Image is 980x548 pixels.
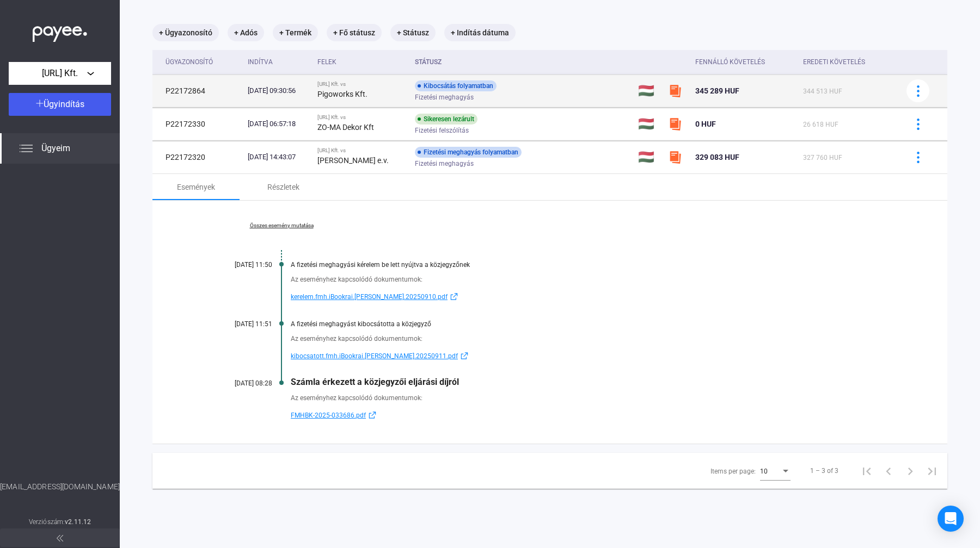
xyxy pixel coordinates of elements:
span: 344 513 HUF [803,88,842,95]
span: Fizetési felszólítás [415,124,469,137]
td: P22172320 [152,141,243,173]
td: 🇭🇺 [634,74,664,107]
a: kerelem.fmh.iBookrai.[PERSON_NAME].20250910.pdfexternal-link-blue [291,290,893,303]
img: external-link-blue [458,352,471,360]
div: Az eseményhez kapcsolódó dokumentumok: [291,393,893,403]
img: szamlazzhu-mini [669,117,682,130]
button: more-blue [906,79,929,102]
th: Státusz [411,50,634,74]
a: kibocsatott.fmh.iBookrai.[PERSON_NAME].20250911.pdfexternal-link-blue [291,350,893,363]
mat-select: Items per page: [760,464,791,477]
a: Összes esemény mutatása [207,222,356,229]
div: Az eseményhez kapcsolódó dokumentumok: [291,274,893,285]
div: Eredeti követelés [803,55,865,68]
button: Previous page [878,460,899,482]
div: Fennálló követelés [695,55,765,68]
img: szamlazzhu-mini [669,84,682,97]
img: szamlazzhu-mini [669,151,682,164]
span: 0 HUF [695,120,716,128]
img: more-blue [912,85,924,97]
div: Felek [317,55,336,68]
span: 26 618 HUF [803,121,838,128]
span: 327 760 HUF [803,154,842,161]
mat-chip: + Termék [273,24,318,41]
span: 10 [760,468,768,475]
mat-chip: + Státusz [390,24,436,41]
span: Fizetési meghagyás [415,157,474,170]
strong: ZO-MA Dekor Kft [317,123,374,132]
td: P22172330 [152,108,243,140]
img: arrow-double-left-grey.svg [57,535,63,541]
div: Az eseményhez kapcsolódó dokumentumok: [291,333,893,344]
img: more-blue [912,152,924,163]
td: 🇭🇺 [634,108,664,140]
div: Indítva [248,55,308,68]
div: [URL] Kft. vs [317,114,407,121]
div: Kibocsátás folyamatban [415,80,497,91]
div: Items per page: [710,465,756,478]
div: Ügyazonosító [166,55,213,68]
div: [DATE] 11:50 [207,261,272,269]
mat-chip: + Adós [228,24,264,41]
div: A fizetési meghagyást kibocsátotta a közjegyző [291,320,893,328]
button: Next page [899,460,921,482]
button: more-blue [906,146,929,169]
div: [URL] Kft. vs [317,81,407,88]
button: Ügyindítás [9,93,111,116]
div: [DATE] 11:51 [207,320,272,328]
span: 329 083 HUF [695,153,739,161]
span: Ügyeim [41,142,70,155]
span: 345 289 HUF [695,86,739,95]
strong: [PERSON_NAME] e.v. [317,156,389,165]
button: [URL] Kft. [9,62,111,85]
div: Eredeti követelés [803,55,893,68]
img: external-link-blue [366,411,379,419]
div: Sikeresen lezárult [415,114,477,124]
span: [URL] Kft. [42,67,78,80]
div: Felek [317,55,407,68]
img: plus-white.svg [36,99,44,107]
button: more-blue [906,113,929,135]
a: FMHBK-2025-033686.pdfexternal-link-blue [291,409,893,422]
mat-chip: + Ügyazonosító [152,24,219,41]
span: kerelem.fmh.iBookrai.[PERSON_NAME].20250910.pdf [291,290,448,303]
div: Részletek [267,180,299,194]
strong: Pigoworks Kft. [317,90,367,98]
img: list.svg [20,142,33,155]
strong: v2.11.12 [65,518,91,526]
div: 1 – 3 of 3 [810,464,838,477]
button: First page [856,460,878,482]
span: Fizetési meghagyás [415,91,474,104]
div: Ügyazonosító [166,55,239,68]
div: [URL] Kft. vs [317,147,407,154]
span: Ügyindítás [44,99,84,109]
mat-chip: + Indítás dátuma [444,24,516,41]
img: white-payee-white-dot.svg [33,20,87,42]
button: Last page [921,460,943,482]
div: [DATE] 09:30:56 [248,85,308,96]
div: A fizetési meghagyási kérelem be lett nyújtva a közjegyzőnek [291,261,893,269]
mat-chip: + Fő státusz [327,24,382,41]
div: Open Intercom Messenger [938,506,964,532]
td: 🇭🇺 [634,141,664,173]
td: P22172864 [152,74,243,107]
span: FMHBK-2025-033686.pdf [291,409,366,422]
img: more-blue [912,119,924,130]
div: Események [177,180,215,194]
div: [DATE] 08:28 [207,379,272,387]
div: [DATE] 06:57:18 [248,119,308,129]
div: [DATE] 14:43:07 [248,152,308,163]
img: external-link-blue [448,292,461,301]
div: Számla érkezett a közjegyzői eljárási díjról [291,377,893,387]
span: kibocsatott.fmh.iBookrai.[PERSON_NAME].20250911.pdf [291,350,458,363]
div: Fizetési meghagyás folyamatban [415,147,522,158]
div: Indítva [248,55,273,68]
div: Fennálló követelés [695,55,794,68]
